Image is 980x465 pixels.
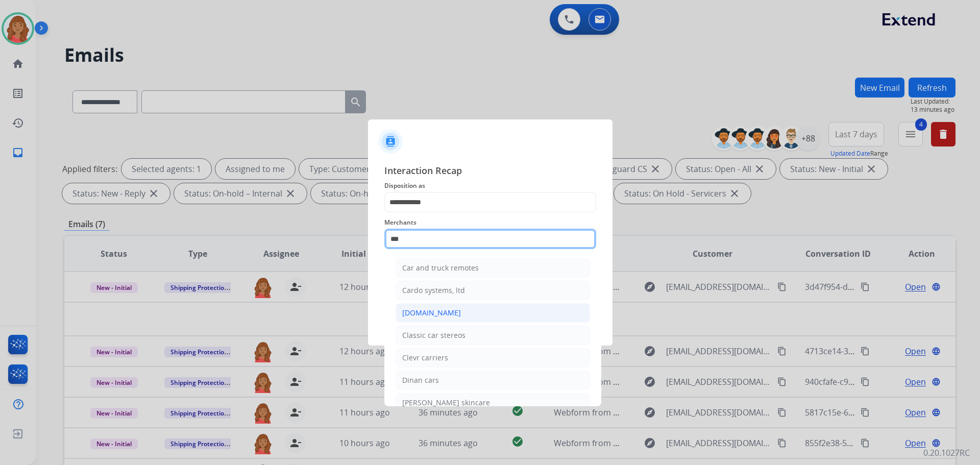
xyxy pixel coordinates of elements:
div: Clevr carriers [402,353,448,363]
img: contactIcon [378,129,403,154]
div: Cardo systems, ltd [402,285,465,296]
p: 0.20.1027RC [923,447,970,459]
div: [DOMAIN_NAME] [402,308,461,318]
div: [PERSON_NAME] skincare [402,398,490,408]
span: Merchants [384,216,596,229]
span: Disposition as [384,180,596,192]
div: Classic car stereos [402,330,465,340]
div: Car and truck remotes [402,263,479,273]
div: Dinan cars [402,375,439,385]
span: Interaction Recap [384,163,596,180]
